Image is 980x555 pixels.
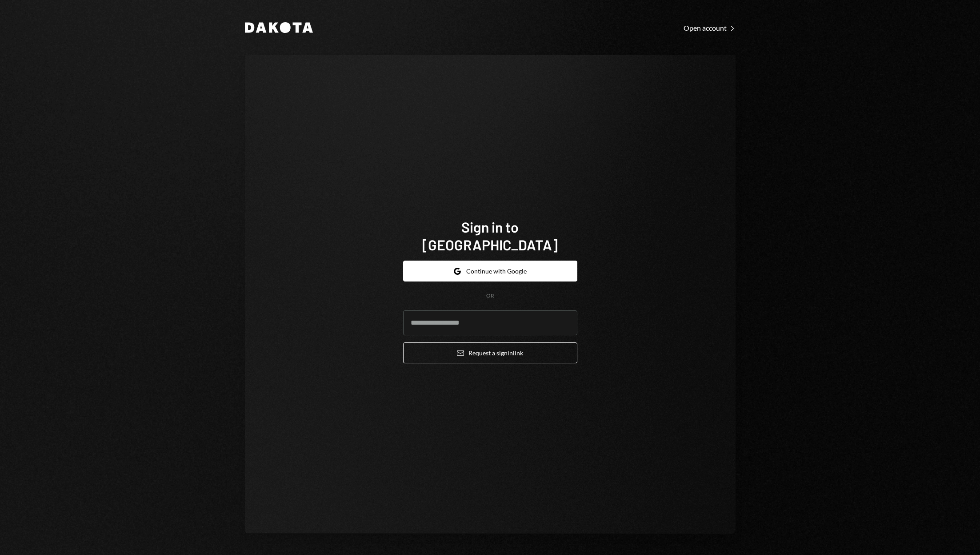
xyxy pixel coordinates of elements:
[684,24,736,32] div: Open account
[403,218,577,253] h1: Sign in to [GEOGRAPHIC_DATA]
[684,23,736,32] a: Open account
[403,261,577,282] button: Continue with Google
[403,342,577,363] button: Request a signinlink
[486,292,494,300] div: OR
